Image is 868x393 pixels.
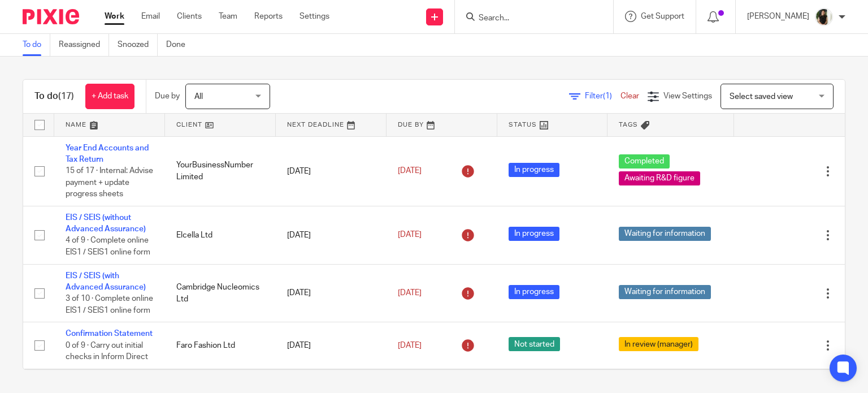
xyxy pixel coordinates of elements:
[619,227,711,241] span: Waiting for information
[509,227,559,241] span: In progress
[509,163,559,177] span: In progress
[23,34,50,56] a: To do
[194,93,203,101] span: All
[23,9,79,24] img: Pixie
[585,92,620,100] span: Filter
[66,272,146,291] a: EIS / SEIS (with Advanced Assurance)
[66,342,148,361] span: 0 of 9 · Carry out initial checks in Inform Direct
[141,11,160,22] a: Email
[619,337,698,351] span: In review (manager)
[603,92,612,100] span: (1)
[34,90,74,102] h1: To do
[619,122,638,128] span: Tags
[619,285,711,299] span: Waiting for information
[276,206,387,264] td: [DATE]
[619,171,700,185] span: Awaiting R&D figure
[276,136,387,206] td: [DATE]
[165,206,276,264] td: Elcella Ltd
[219,11,237,22] a: Team
[66,167,153,198] span: 15 of 17 · Internal: Advise payment + update progress sheets
[730,93,793,101] span: Select saved view
[398,167,422,175] span: [DATE]
[177,11,202,22] a: Clients
[276,322,387,369] td: [DATE]
[165,136,276,206] td: YourBusinessNumber Limited
[663,92,712,100] span: View Settings
[398,342,422,349] span: [DATE]
[66,214,146,233] a: EIS / SEIS (without Advanced Assurance)
[59,34,109,56] a: Reassigned
[398,289,422,297] span: [DATE]
[118,34,158,56] a: Snoozed
[66,144,149,163] a: Year End Accounts and Tax Return
[620,92,639,100] a: Clear
[509,337,560,351] span: Not started
[815,8,833,26] img: Janice%20Tang.jpeg
[66,237,150,257] span: 4 of 9 · Complete online EIS1 / SEIS1 online form
[165,264,276,322] td: Cambridge Nucleomics Ltd
[66,330,153,338] a: Confirmation Statement
[66,295,153,315] span: 3 of 10 · Complete online EIS1 / SEIS1 online form
[254,11,283,22] a: Reports
[85,84,134,109] a: + Add task
[619,154,670,169] span: Completed
[747,11,809,22] p: [PERSON_NAME]
[58,92,74,101] span: (17)
[105,11,124,22] a: Work
[509,285,559,299] span: In progress
[276,264,387,322] td: [DATE]
[641,12,684,20] span: Get Support
[478,14,579,24] input: Search
[300,11,329,22] a: Settings
[166,34,194,56] a: Done
[155,90,180,102] p: Due by
[398,231,422,239] span: [DATE]
[165,322,276,369] td: Faro Fashion Ltd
